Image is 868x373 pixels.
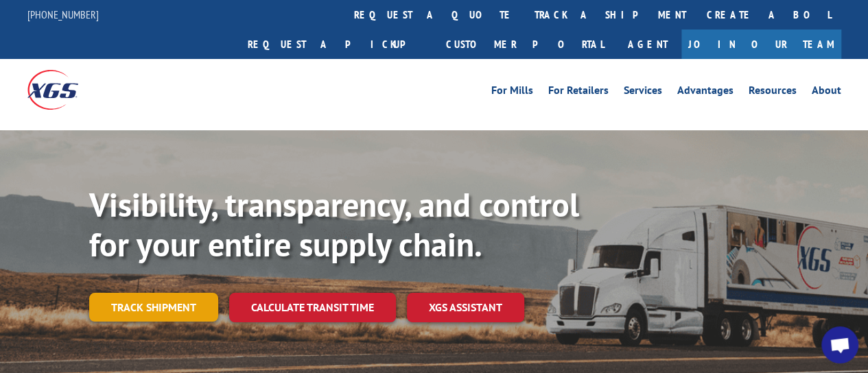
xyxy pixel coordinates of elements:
[624,85,662,100] a: Services
[749,85,797,100] a: Resources
[614,29,681,59] a: Agent
[89,183,579,265] b: Visibility, transparency, and control for your entire supply chain.
[89,293,218,322] a: Track shipment
[27,8,99,21] a: [PHONE_NUMBER]
[436,29,614,59] a: Customer Portal
[237,29,436,59] a: Request a pickup
[229,293,396,322] a: Calculate transit time
[407,293,524,322] a: XGS ASSISTANT
[548,85,609,100] a: For Retailers
[821,326,858,363] div: Open chat
[677,85,734,100] a: Advantages
[681,29,841,59] a: Join Our Team
[812,85,841,100] a: About
[491,85,533,100] a: For Mills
